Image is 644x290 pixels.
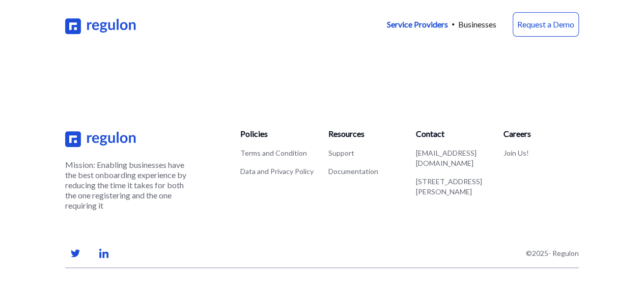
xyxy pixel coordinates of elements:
[65,243,86,264] img: twitter
[387,18,448,31] a: Service Providers
[240,128,316,140] p: Policies
[458,18,496,31] a: Businesses
[65,15,137,35] img: Regulon Logo
[416,128,491,140] p: Contact
[416,177,491,197] li: [STREET_ADDRESS][PERSON_NAME]
[526,248,579,258] p: © 2025 - Regulon
[416,149,477,167] a: [EMAIL_ADDRESS][DOMAIN_NAME]
[503,128,579,140] p: Careers
[503,149,529,157] a: Join Us!
[240,149,307,157] a: Terms and Condition
[328,167,378,176] a: Documentation
[328,149,354,157] a: Support
[65,160,187,211] p: Mission: Enabling businesses have the best onboarding experience by reducing the time it takes fo...
[65,128,137,148] img: Regulon Logo
[94,243,114,264] img: linkedin
[513,12,579,37] a: Request a Demo
[328,128,403,140] p: Resources
[240,167,314,176] a: Data and Privacy Policy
